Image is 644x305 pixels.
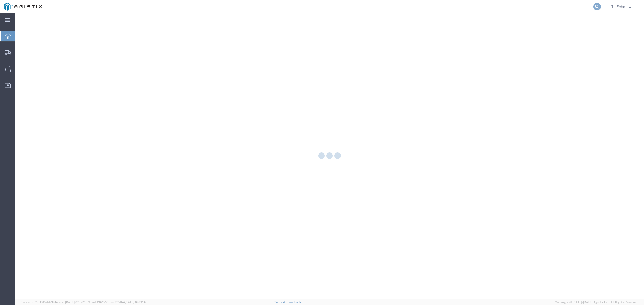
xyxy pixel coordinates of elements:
img: logo [4,3,42,11]
span: [DATE] 09:51:11 [65,300,85,304]
span: LTL Echo [609,4,625,10]
button: LTL Echo [609,3,636,10]
span: [DATE] 09:32:48 [125,300,147,304]
span: Copyright © [DATE]-[DATE] Agistix Inc., All Rights Reserved [555,300,638,304]
span: Client: 2025.18.0-9839db4 [88,300,147,304]
a: Feedback [287,300,301,304]
a: Support [274,300,288,304]
span: Server: 2025.18.0-dd719145275 [21,300,85,304]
